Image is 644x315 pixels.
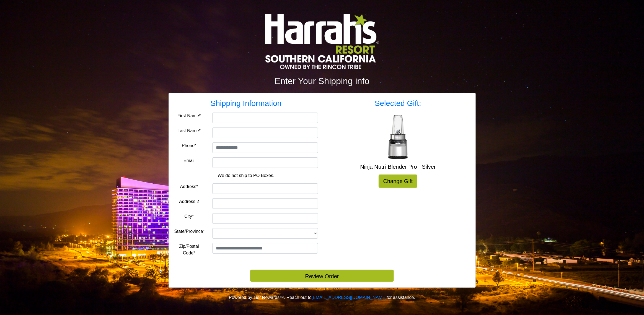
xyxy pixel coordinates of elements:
h3: Shipping Information [174,99,318,108]
label: State/Province* [174,228,205,235]
label: City* [184,213,194,220]
h5: Ninja Nutri-Blender Pro - Silver [326,163,470,170]
p: We do not ship to PO Boxes. [179,172,314,179]
label: Zip/Postal Code* [174,243,204,256]
label: Phone* [182,142,196,149]
img: Ninja Nutri-Blender Pro - Silver [376,115,420,159]
button: Review Order [250,270,394,282]
a: [EMAIL_ADDRESS][DOMAIN_NAME] [312,295,387,300]
label: Last Name* [177,127,201,134]
h2: Enter Your Shipping info [169,76,476,86]
h3: Selected Gift: [326,99,470,108]
label: Address* [180,183,198,190]
img: Logo [265,14,379,69]
label: First Name* [177,113,201,119]
a: Change Gift [379,175,418,188]
label: Email [183,157,195,164]
span: Powered by Tier Rewards™. Reach out to for assistance. [229,295,415,300]
label: Address 2 [179,198,199,205]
